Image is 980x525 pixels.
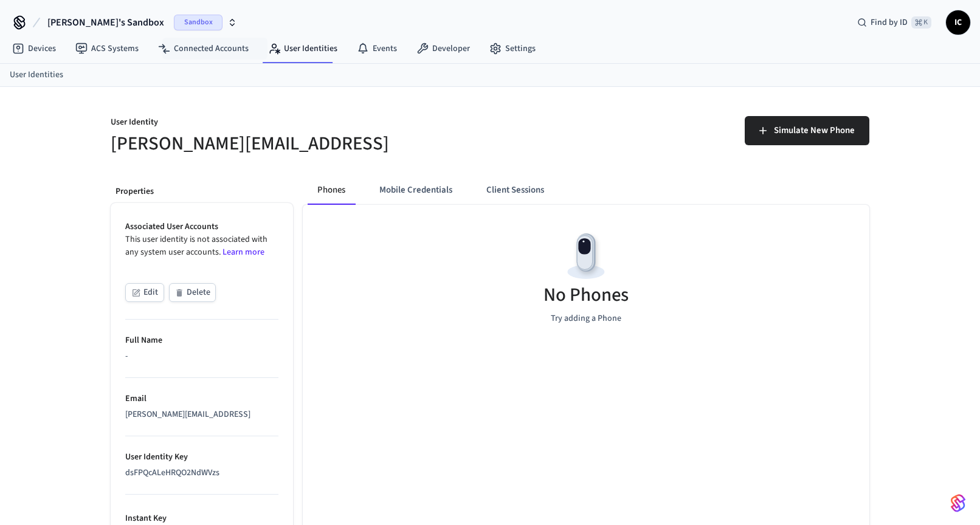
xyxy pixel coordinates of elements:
[308,176,355,205] button: Phones
[947,12,969,33] span: IC
[258,38,347,60] a: User Identities
[169,283,216,302] button: Delete
[116,185,288,198] p: Properties
[125,233,278,259] p: This user identity is not associated with any system user accounts.
[847,12,941,33] div: Find by ID⌘ K
[10,69,63,81] a: User Identities
[125,393,278,405] p: Email
[125,467,278,479] div: dsFPQcALeHRQO2NdWVzs
[125,512,278,525] p: Instant Key
[347,38,407,60] a: Events
[911,16,931,29] span: ⌘ K
[223,246,264,258] a: Learn more
[66,38,148,60] a: ACS Systems
[2,38,66,60] a: Devices
[125,221,278,233] p: Associated User Accounts
[951,493,965,513] img: SeamLogoGradient.69752ec5.svg
[745,116,869,145] button: Simulate New Phone
[125,334,278,347] p: Full Name
[174,15,223,30] span: Sandbox
[148,38,258,60] a: Connected Accounts
[551,312,621,325] p: Try adding a Phone
[111,116,483,131] p: User Identity
[370,176,462,205] button: Mobile Credentials
[407,38,480,60] a: Developer
[125,283,164,302] button: Edit
[477,176,554,205] button: Client Sessions
[480,38,545,60] a: Settings
[871,16,908,29] span: Find by ID
[125,408,278,421] div: [PERSON_NAME][EMAIL_ADDRESS]
[125,451,278,464] p: User Identity Key
[543,283,629,307] h5: No Phones
[125,350,278,363] div: -
[946,10,970,35] button: IC
[47,15,164,30] span: [PERSON_NAME]'s Sandbox
[774,123,855,139] span: Simulate New Phone
[559,229,613,284] img: Devices Empty State
[111,131,483,156] h5: [PERSON_NAME][EMAIL_ADDRESS]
